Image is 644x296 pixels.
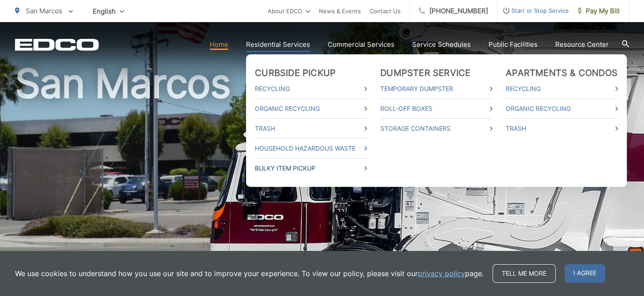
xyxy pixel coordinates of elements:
a: Storage Containers [380,123,492,134]
a: Residential Services [246,39,310,50]
a: Recycling [255,83,367,94]
a: About EDCO [268,6,310,16]
a: Trash [255,123,367,134]
a: Organic Recycling [255,103,367,114]
a: Dumpster Service [380,68,470,78]
a: Organic Recycling [506,103,618,114]
a: Curbside Pickup [255,68,336,78]
a: Tell me more [492,264,556,283]
a: privacy policy [418,268,465,279]
a: Home [210,39,228,50]
a: Contact Us [370,6,401,16]
span: I agree [564,264,605,283]
span: San Marcos [26,7,62,15]
a: Recycling [506,83,618,94]
a: Service Schedules [412,39,471,50]
a: Bulky Item Pickup [255,163,367,174]
span: English [86,4,131,19]
a: Resource Center [555,39,609,50]
a: News & Events [319,6,361,16]
a: Public Facilities [489,39,538,50]
a: Apartments & Condos [506,68,617,78]
a: Commercial Services [328,39,394,50]
a: Temporary Dumpster [380,83,492,94]
a: Roll-Off Boxes [380,103,492,114]
p: We use cookies to understand how you use our site and to improve your experience. To view our pol... [15,268,484,279]
span: Pay My Bill [578,6,620,16]
a: Household Hazardous Waste [255,143,367,154]
a: Trash [506,123,618,134]
a: EDCD logo. Return to the homepage. [15,38,99,51]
